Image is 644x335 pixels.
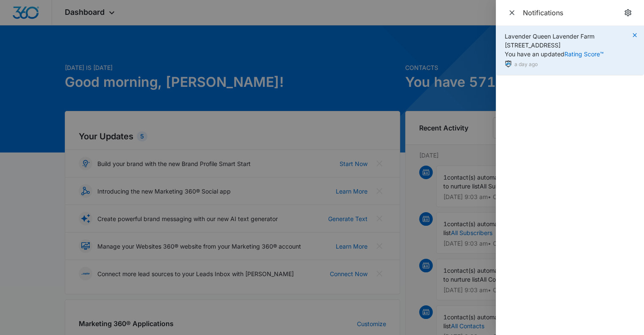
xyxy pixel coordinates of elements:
[506,7,518,19] button: Close
[505,60,604,69] div: a day ago
[505,33,604,58] span: Lavender Queen Lavender Farm [STREET_ADDRESS] You have an updated
[622,7,634,19] a: notifications.title
[523,8,622,17] div: Notifications
[564,50,604,58] a: Rating Score™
